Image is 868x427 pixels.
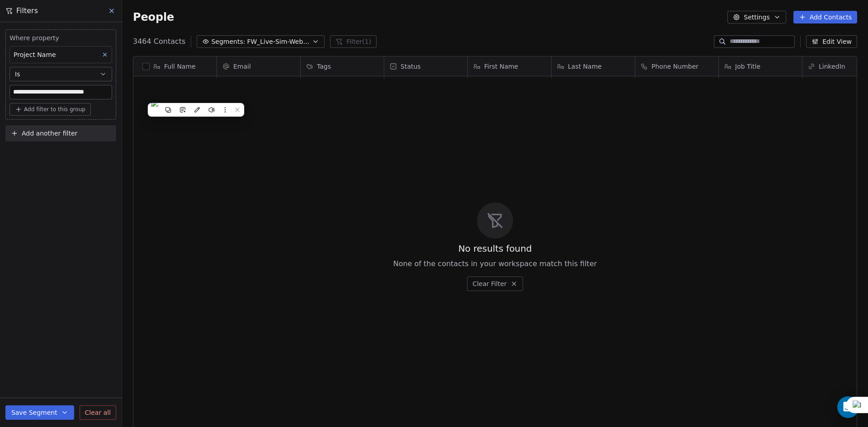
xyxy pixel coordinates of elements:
div: Open Intercom Messenger [837,396,859,418]
div: Job Title [719,56,802,76]
span: No results found [458,242,532,255]
span: FW_Live-Sim-Webinar-21Oct'25-EU [247,37,310,47]
span: Tags [317,62,331,71]
div: Full Name [133,56,217,76]
div: Last Name [552,56,635,76]
span: People [133,10,174,24]
div: Tags [301,56,384,76]
div: grid [133,76,217,411]
span: Status [401,62,421,71]
span: LinkedIn [819,62,845,71]
span: 3464 Contacts [133,36,185,47]
button: Filter(1) [330,35,377,48]
span: Phone Number [651,62,698,71]
div: First Name [468,56,551,76]
span: Job Title [735,62,760,71]
span: Last Name [568,62,602,71]
button: Clear Filter [467,277,523,291]
button: Settings [727,11,786,23]
div: Email [217,56,300,76]
span: First Name [484,62,518,71]
button: Add Contacts [793,11,857,23]
span: Full Name [164,62,196,71]
div: Status [384,56,467,76]
button: Edit View [806,35,857,48]
div: Phone Number [635,56,718,76]
span: Email [233,62,251,71]
span: Segments: [211,37,245,47]
span: None of the contacts in your workspace match this filter [393,258,597,269]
